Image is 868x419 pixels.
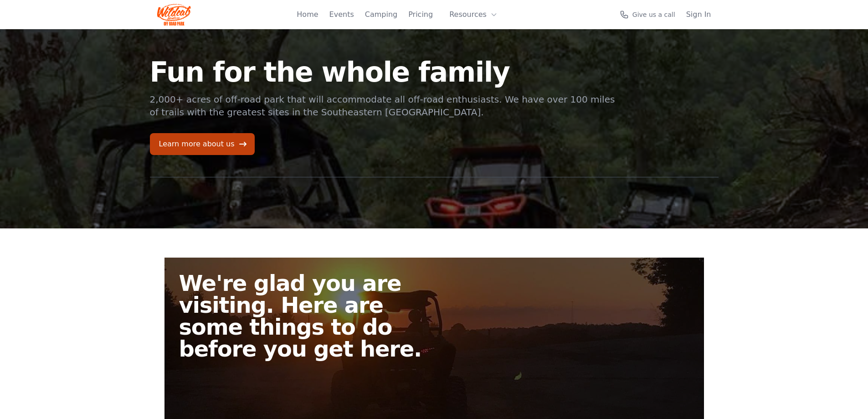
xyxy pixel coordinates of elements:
[157,4,191,26] img: Wildcat Logo
[297,9,318,20] a: Home
[408,9,433,20] a: Pricing
[686,9,711,20] a: Sign In
[150,58,616,86] h1: Fun for the whole family
[365,9,397,20] a: Camping
[150,133,255,155] a: Learn more about us
[179,272,442,360] h2: We're glad you are visiting. Here are some things to do before you get here.
[632,10,675,19] span: Give us a call
[150,93,616,119] p: 2,000+ acres of off-road park that will accommodate all off-road enthusiasts. We have over 100 mi...
[620,10,675,19] a: Give us a call
[444,5,503,24] button: Resources
[329,9,354,20] a: Events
